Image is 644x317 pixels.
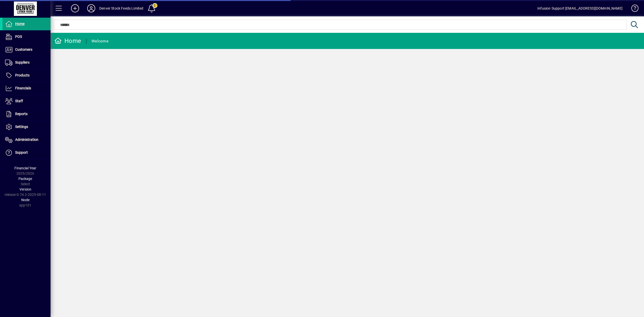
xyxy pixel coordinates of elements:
[3,31,51,43] a: POS
[15,60,30,64] span: Suppliers
[15,125,28,129] span: Settings
[18,177,32,181] span: Package
[537,4,623,12] div: Infusion Support [EMAIL_ADDRESS][DOMAIN_NAME]
[91,37,108,45] div: Welcome
[628,1,638,17] a: Knowledge Base
[3,134,51,146] a: Administration
[54,37,81,45] div: Home
[19,187,31,191] span: Version
[83,4,99,13] button: Profile
[15,22,25,26] span: Home
[14,166,36,170] span: Financial Year
[3,108,51,120] a: Reports
[15,138,38,142] span: Administration
[67,4,83,13] button: Add
[3,69,51,82] a: Products
[3,121,51,133] a: Settings
[3,95,51,108] a: Staff
[15,35,22,39] span: POS
[15,112,28,116] span: Reports
[99,4,144,12] div: Denver Stock Feeds Limited
[3,82,51,95] a: Financials
[15,47,32,51] span: Customers
[21,198,30,202] span: Node
[15,99,23,103] span: Staff
[15,73,30,77] span: Products
[3,43,51,56] a: Customers
[3,146,51,159] a: Support
[3,56,51,69] a: Suppliers
[15,86,31,90] span: Financials
[15,150,28,154] span: Support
